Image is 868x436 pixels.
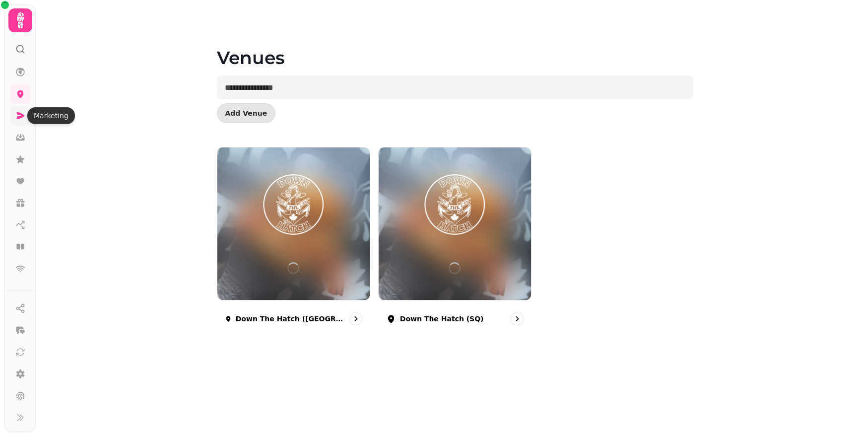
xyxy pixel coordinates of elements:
a: Down the Hatch (SQ)Down the Hatch (SQ)Down the Hatch (SQ) [378,147,532,333]
span: Add Venue [225,110,267,117]
img: Down the Hatch (SQ) [398,173,512,236]
svg: go to [512,314,522,324]
div: Marketing [27,107,75,124]
p: Down the Hatch (SQ) [400,314,484,324]
img: Down The Hatch (Edinburgh) [236,173,350,236]
svg: go to [351,314,361,324]
button: Add Venue [217,103,276,123]
h1: Venues [217,24,693,68]
p: Down The Hatch ([GEOGRAPHIC_DATA]) [236,314,345,324]
a: Down The Hatch (Edinburgh)Down The Hatch (Edinburgh)Down The Hatch ([GEOGRAPHIC_DATA]) [217,147,370,333]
